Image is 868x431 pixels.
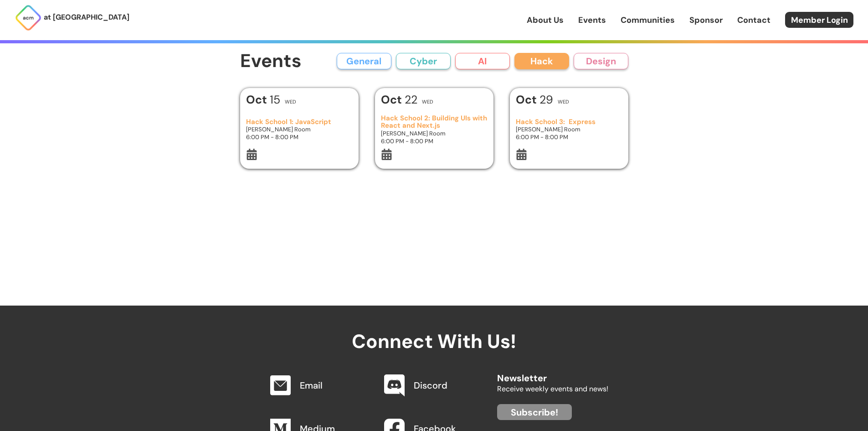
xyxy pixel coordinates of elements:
[516,118,622,126] h3: Hack School 3: Express
[246,118,352,126] h3: Hack School 1: JavaScript
[246,94,280,105] h1: 15
[558,99,569,104] h2: Wed
[337,53,391,69] button: General
[381,114,487,130] h3: Hack School 2: Building UIs with React and Next.js
[246,133,352,141] h3: 6:00 PM - 8:00 PM
[414,379,447,391] a: Discord
[514,53,569,69] button: Hack
[381,137,487,145] h3: 6:00 PM - 8:00 PM
[15,4,42,31] img: ACM Logo
[516,125,622,133] h3: [PERSON_NAME] Room
[578,14,606,26] a: Events
[381,94,417,105] h1: 22
[240,51,302,72] h1: Events
[15,4,129,31] a: at [GEOGRAPHIC_DATA]
[497,364,608,383] h2: Newsletter
[516,94,553,105] h1: 29
[381,92,405,107] b: Oct
[621,14,675,26] a: Communities
[270,375,291,395] img: Email
[44,11,129,23] p: at [GEOGRAPHIC_DATA]
[455,53,510,69] button: AI
[737,14,770,26] a: Contact
[246,125,352,133] h3: [PERSON_NAME] Room
[396,53,451,69] button: Cyber
[384,374,405,397] img: Discord
[381,130,487,137] h3: [PERSON_NAME] Room
[497,404,572,420] a: Subscribe!
[785,12,853,28] a: Member Login
[246,92,270,107] b: Oct
[574,53,628,69] button: Design
[260,306,608,352] h2: Connect With Us!
[285,99,296,104] h2: Wed
[516,133,622,141] h3: 6:00 PM - 8:00 PM
[422,99,433,104] h2: Wed
[497,383,608,395] p: Receive weekly events and news!
[516,92,539,107] b: Oct
[527,14,564,26] a: About Us
[689,14,723,26] a: Sponsor
[300,379,323,391] a: Email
